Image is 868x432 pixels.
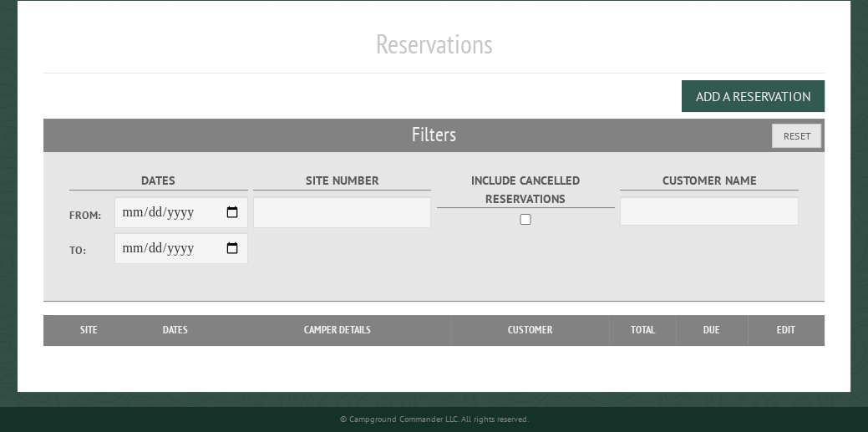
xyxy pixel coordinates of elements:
label: Customer Name [620,171,798,191]
label: To: [69,242,114,258]
th: Customer [451,315,609,345]
th: Camper Details [224,315,451,345]
h1: Reservations [43,28,825,74]
button: Add a Reservation [682,80,825,112]
th: Dates [126,315,224,345]
label: Include Cancelled Reservations [437,171,615,208]
button: Reset [772,124,821,148]
th: Due [676,315,748,345]
small: © Campground Commander LLC. All rights reserved. [340,414,529,424]
th: Site [52,315,126,345]
h2: Filters [43,119,825,150]
label: From: [69,207,114,223]
th: Total [609,315,676,345]
label: Dates [69,171,247,191]
th: Edit [748,315,825,345]
label: Site Number [253,171,431,191]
